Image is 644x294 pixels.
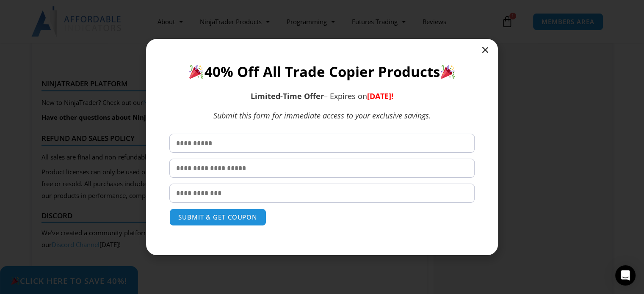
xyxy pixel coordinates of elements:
div: Open Intercom Messenger [615,265,636,286]
strong: Limited-Time Offer [251,91,324,101]
h1: 40% Off All Trade Copier Products [169,62,475,82]
p: – Expires on [169,91,475,102]
button: SUBMIT & GET COUPON [169,209,266,226]
a: Close [481,46,489,54]
span: [DATE]! [367,91,393,101]
em: Submit this form for immediate access to your exclusive savings. [213,110,431,121]
img: 🎉 [441,65,455,79]
img: 🎉 [189,65,203,79]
